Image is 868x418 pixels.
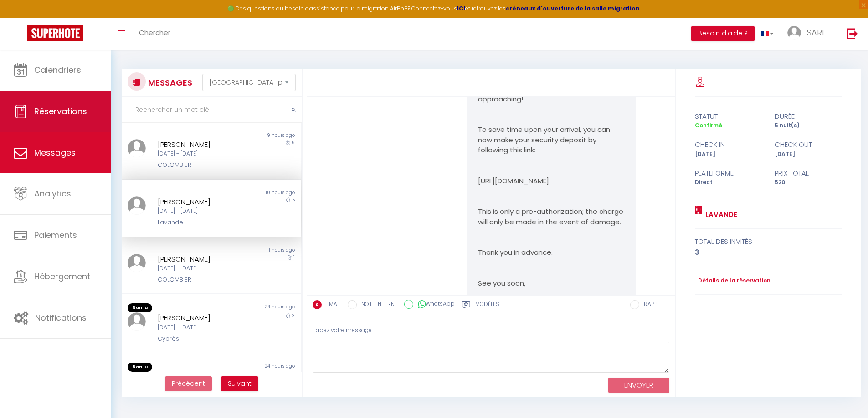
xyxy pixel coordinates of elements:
label: RAPPEL [639,300,663,310]
p: To save time upon your arrival, you can now make your security deposit by following this link: [478,125,625,156]
span: 5 [292,196,295,203]
a: créneaux d'ouverture de la salle migration [506,5,640,12]
button: Next [221,376,258,392]
div: Prix total [769,168,848,179]
span: 1 [293,254,295,261]
div: check out [769,139,848,150]
a: Chercher [132,18,177,50]
h3: MESSAGES [146,72,192,93]
div: 24 hours ago [211,363,300,372]
span: Hébergement [34,271,90,282]
span: Non lu [128,303,152,312]
div: [DATE] - [DATE] [158,150,250,158]
div: Cyprès [158,334,250,343]
div: 5 nuit(s) [769,121,848,130]
span: Réservations [34,106,87,117]
span: Non lu [128,363,152,372]
div: [PERSON_NAME] [158,312,250,323]
div: 3 [695,247,843,258]
img: ... [787,26,801,40]
span: Notifications [35,312,87,323]
div: Tapez votre message [313,319,669,342]
a: Lavande [702,209,737,220]
div: [PERSON_NAME] [158,139,250,150]
img: ... [128,139,146,157]
img: ... [128,372,146,390]
a: Détails de la réservation [695,277,770,285]
div: Direct [689,178,769,187]
div: Lavande [158,218,250,227]
button: Previous [165,376,212,392]
div: 11 hours ago [211,247,300,254]
p: [URL][DOMAIN_NAME] [478,176,625,186]
a: ICI [457,5,465,12]
div: [DATE] - [DATE] [158,207,250,216]
img: logout [847,28,858,39]
input: Rechercher un mot clé [122,97,302,123]
span: 3 [292,312,295,319]
div: [PERSON_NAME] [158,254,250,265]
p: This is only a pre-authorization; the charge will only be made in the event of damage. [478,206,625,227]
div: total des invités [695,236,843,247]
div: durée [769,111,848,122]
button: Besoin d'aide ? [691,26,755,41]
span: Paiements [34,229,77,241]
label: EMAIL [322,300,341,310]
span: Précédent [172,379,205,388]
div: [PERSON_NAME] [158,372,250,383]
div: 520 [769,178,848,187]
span: Suivant [228,379,252,388]
span: 3 [292,372,295,378]
div: 9 hours ago [211,132,300,139]
span: Chercher [139,28,170,37]
img: ... [128,312,146,331]
div: Plateforme [689,168,769,179]
img: Super Booking [27,25,83,41]
label: WhatsApp [413,300,455,310]
span: Calendriers [34,64,81,76]
span: Analytics [34,188,71,199]
div: [DATE] - [DATE] [158,323,250,332]
div: 24 hours ago [211,303,300,312]
span: Confirmé [695,121,722,129]
span: 6 [292,139,295,146]
label: NOTE INTERNE [357,300,397,310]
span: SARL [807,27,826,38]
button: ENVOYER [608,378,669,393]
div: COLOMBIER [158,275,250,284]
div: COLOMBIER [158,161,250,170]
div: statut [689,111,769,122]
p: Thank you in advance. [478,247,625,258]
p: See you soon, [478,278,625,289]
div: check in [689,139,769,150]
div: [DATE] - [DATE] [158,264,250,273]
button: Ouvrir le widget de chat LiveChat [7,4,35,31]
div: 10 hours ago [211,189,300,196]
div: [DATE] [689,150,769,159]
span: Messages [34,147,76,158]
div: [PERSON_NAME] [158,196,250,207]
img: ... [128,196,146,215]
a: ... SARL [781,18,837,50]
img: ... [128,254,146,272]
div: [DATE] [769,150,848,159]
label: Modèles [475,300,499,312]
